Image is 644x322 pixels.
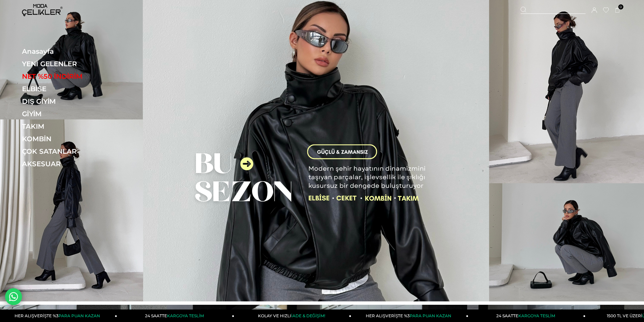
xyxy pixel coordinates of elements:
[22,135,115,143] a: KOMBİN
[22,85,115,93] a: ELBİSE
[518,313,555,318] span: KARGOYA TESLİM
[22,97,115,105] a: DIŞ GİYİM
[291,313,325,318] span: İADE & DEĞİŞİM!
[410,313,451,318] span: PARA PUAN KAZAN
[167,313,204,318] span: KARGOYA TESLİM
[22,47,115,55] a: Anasayfa
[351,309,468,322] a: HER ALIŞVERİŞTE %3PARA PUAN KAZAN
[22,160,115,168] a: AKSESUAR
[22,4,63,16] img: logo
[22,60,115,68] a: YENİ GELENLER
[22,110,115,118] a: GİYİM
[615,8,620,13] a: 0
[22,122,115,130] a: TAKIM
[58,313,100,318] span: PARA PUAN KAZAN
[22,147,115,155] a: ÇOK SATANLAR
[469,309,586,322] a: 24 SAATTEKARGOYA TESLİM
[22,72,115,80] a: NET %50 İNDİRİM
[618,4,623,9] span: 0
[234,309,351,322] a: KOLAY VE HIZLIİADE & DEĞİŞİM!
[117,309,234,322] a: 24 SAATTEKARGOYA TESLİM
